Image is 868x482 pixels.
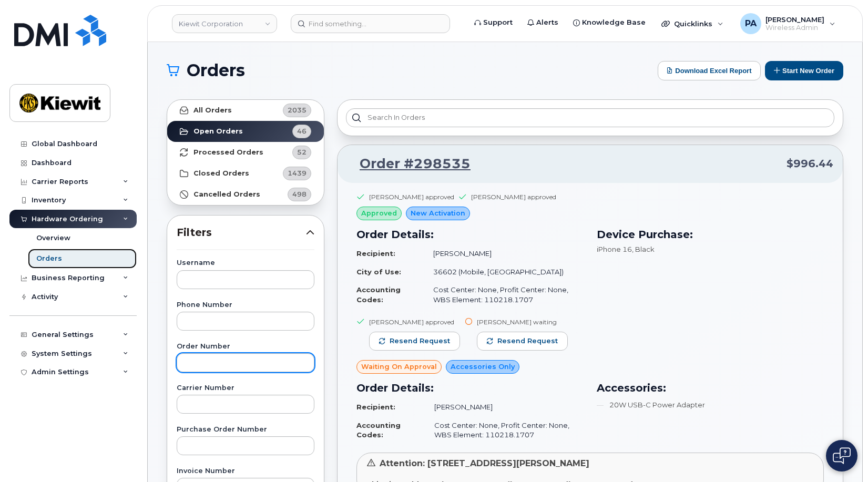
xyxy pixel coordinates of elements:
[193,127,243,136] strong: Open Orders
[356,268,401,276] strong: City of Use:
[177,260,314,266] label: Username
[177,468,314,475] label: Invoice Number
[297,147,307,157] span: 52
[356,421,401,439] strong: Accounting Codes:
[193,190,260,199] strong: Cancelled Orders
[297,126,307,136] span: 46
[632,245,655,253] span: , Black
[765,61,843,80] button: Start New Order
[356,403,395,411] strong: Recipient:
[177,426,314,433] label: Purchase Order Number
[193,106,232,115] strong: All Orders
[288,105,307,115] span: 2035
[597,245,632,253] span: iPhone 16
[167,121,324,142] a: Open Orders46
[597,400,824,410] li: 20W USB-C Power Adapter
[361,208,397,218] span: approved
[369,317,460,326] div: [PERSON_NAME] approved
[356,285,401,304] strong: Accounting Codes:
[361,362,437,372] span: Waiting On Approval
[347,155,471,173] a: Order #298535
[477,317,568,326] div: [PERSON_NAME] waiting
[597,227,824,242] h3: Device Purchase:
[193,169,249,178] strong: Closed Orders
[167,184,324,205] a: Cancelled Orders498
[167,142,324,163] a: Processed Orders52
[424,281,584,309] td: Cost Center: None, Profit Center: None, WBS Element: 110218.1707
[177,343,314,350] label: Order Number
[167,163,324,184] a: Closed Orders1439
[177,385,314,392] label: Carrier Number
[477,332,568,351] button: Resend request
[177,302,314,309] label: Phone Number
[356,380,584,396] h3: Order Details:
[356,227,584,242] h3: Order Details:
[597,380,824,396] h3: Accessories:
[390,336,450,346] span: Resend request
[658,61,761,80] button: Download Excel Report
[451,362,515,372] span: Accessories Only
[411,208,465,218] span: New Activation
[167,100,324,121] a: All Orders2035
[424,244,584,263] td: [PERSON_NAME]
[424,263,584,281] td: 36602 (Mobile, [GEOGRAPHIC_DATA])
[288,168,307,178] span: 1439
[356,249,395,258] strong: Recipient:
[369,192,454,201] div: [PERSON_NAME] approved
[187,63,245,78] span: Orders
[380,458,589,468] span: Attention: [STREET_ADDRESS][PERSON_NAME]
[193,148,263,157] strong: Processed Orders
[471,192,556,201] div: [PERSON_NAME] approved
[833,447,851,464] img: Open chat
[369,332,460,351] button: Resend request
[292,189,307,199] span: 498
[177,225,306,240] span: Filters
[787,156,833,171] span: $996.44
[346,108,834,127] input: Search in orders
[425,398,584,416] td: [PERSON_NAME]
[425,416,584,444] td: Cost Center: None, Profit Center: None, WBS Element: 110218.1707
[497,336,558,346] span: Resend request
